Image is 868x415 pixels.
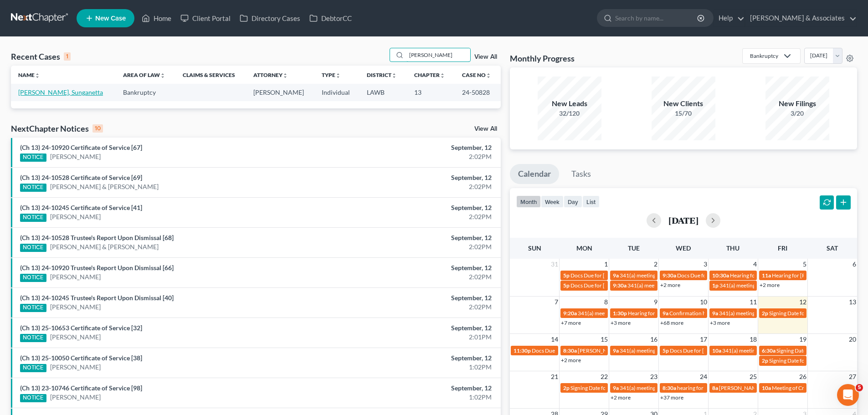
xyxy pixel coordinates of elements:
span: 23 [649,371,658,382]
span: 5p [563,282,570,289]
span: Hearing for [PERSON_NAME] [772,272,843,279]
span: 11:30p [514,347,531,354]
span: 341(a) meeting for [PERSON_NAME] [719,310,807,317]
span: 5 [856,384,863,391]
span: 9a [613,347,619,354]
a: (Ch 13) 24-10920 Certificate of Service [67] [20,143,142,151]
div: September, 12 [340,263,492,272]
a: (Ch 13) 24-10245 Trustee's Report Upon Dismissal [40] [20,294,174,302]
a: [PERSON_NAME] & Associates [745,10,857,26]
a: [PERSON_NAME], Sunganetta [18,88,103,96]
a: Help [714,10,745,26]
span: 341(a) meeting for [PERSON_NAME] [627,282,715,289]
a: (Ch 13) 24-10528 Trustee's Report Upon Dismissal [68] [20,234,174,241]
a: [PERSON_NAME] [50,363,101,372]
span: Docs Due for [US_STATE][PERSON_NAME] [677,272,780,279]
span: 10a [762,384,771,391]
div: NOTICE [20,364,46,372]
span: 14 [550,334,559,345]
a: Case Nounfold_more [462,72,491,78]
span: Confirmation hearing for [PERSON_NAME] [669,310,773,317]
a: Nameunfold_more [18,72,40,78]
span: Wed [676,244,691,252]
span: 10:30a [712,272,729,279]
span: 26 [798,371,807,382]
span: 31 [550,259,559,270]
a: +2 more [760,282,780,288]
span: 11a [762,272,771,279]
i: unfold_more [335,73,341,78]
div: NOTICE [20,214,46,222]
span: 8:30a [563,347,577,354]
span: 9:30a [613,282,627,289]
span: 9a [613,384,619,391]
a: +37 more [660,394,683,401]
div: New Leads [538,98,601,109]
a: +7 more [561,319,581,326]
div: September, 12 [340,354,492,363]
span: 8a [712,384,718,391]
div: 1:02PM [340,393,492,402]
div: New Clients [652,98,715,109]
span: 341(a) meeting for [PERSON_NAME] [620,272,708,279]
a: Area of Lawunfold_more [123,72,165,78]
span: 12 [798,297,807,307]
div: NOTICE [20,154,46,162]
a: Typeunfold_more [322,72,341,78]
a: [PERSON_NAME] & [PERSON_NAME] [50,182,159,191]
span: 1p [712,282,719,289]
button: day [564,195,582,208]
span: 10 [699,297,708,307]
span: 2 [653,259,658,270]
a: +2 more [561,357,581,364]
th: Claims & Services [175,66,246,84]
div: 15/70 [652,109,715,118]
td: [PERSON_NAME] [246,84,315,101]
a: DebtorCC [305,10,356,26]
a: [PERSON_NAME] [50,212,101,221]
i: unfold_more [391,73,397,78]
span: [PERSON_NAME] - Criminal [719,384,786,391]
i: unfold_more [486,73,491,78]
div: NOTICE [20,184,46,192]
span: Docs Due for [PERSON_NAME] [532,347,607,354]
span: Thu [726,244,740,252]
span: 341(a) meeting for [PERSON_NAME] [578,310,666,317]
span: 27 [848,371,857,382]
a: [PERSON_NAME] [50,272,101,282]
div: NOTICE [20,244,46,252]
a: Directory Cases [235,10,305,26]
span: Hearing for [PERSON_NAME] [730,272,801,279]
span: 1 [603,259,609,270]
span: 2p [762,357,768,364]
span: 5p [563,272,570,279]
div: NextChapter Notices [11,123,103,134]
span: 4 [752,259,758,270]
a: [PERSON_NAME] [50,302,101,312]
div: NOTICE [20,304,46,312]
iframe: Intercom live chat [837,384,859,406]
a: +2 more [660,282,680,288]
span: New Case [95,15,126,22]
a: (Ch 13) 25-10653 Certificate of Service [32] [20,324,142,332]
span: Tue [628,244,640,252]
span: 24 [699,371,708,382]
div: September, 12 [340,384,492,393]
span: 15 [600,334,609,345]
a: (Ch 13) 24-10920 Trustee's Report Upon Dismissal [66] [20,264,174,272]
a: [PERSON_NAME] [50,393,101,402]
a: (Ch 13) 24-10528 Certificate of Service [69] [20,174,142,181]
td: 13 [407,84,455,101]
span: 20 [848,334,857,345]
a: (Ch 13) 23-10746 Certificate of Service [98] [20,384,142,392]
div: September, 12 [340,143,492,152]
div: Bankruptcy [750,52,778,60]
span: 3 [703,259,708,270]
a: [PERSON_NAME] [50,333,101,342]
div: 2:02PM [340,302,492,312]
div: NOTICE [20,274,46,282]
div: Recent Cases [11,51,71,62]
span: Sat [827,244,838,252]
span: Signing Date for [PERSON_NAME] [776,347,858,354]
span: Signing Date for [PERSON_NAME] and [PERSON_NAME] [570,384,706,391]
